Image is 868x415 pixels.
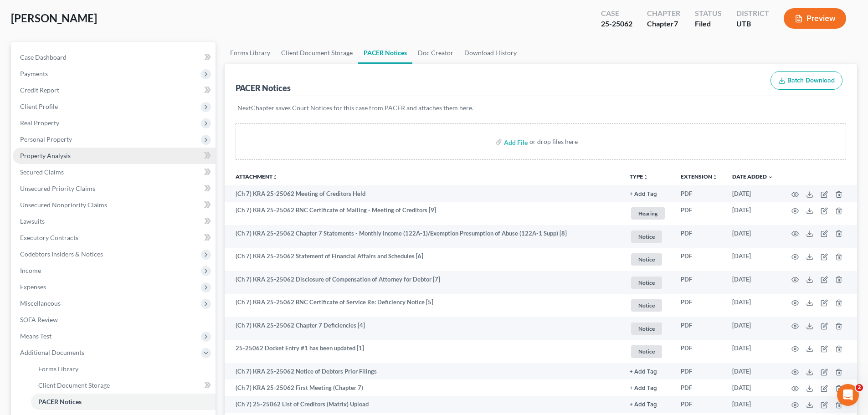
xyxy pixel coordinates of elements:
button: Batch Download [770,71,842,90]
td: (Ch 7) KRA 25-25062 BNC Certificate of Service Re: Deficiency Notice [5] [225,294,622,318]
i: unfold_more [712,174,718,180]
i: expand_more [768,174,773,180]
a: Unsecured Nonpriority Claims [13,197,216,213]
i: unfold_more [272,174,278,180]
a: + Add Tag [630,190,666,198]
a: Notice [630,229,666,244]
td: (Ch 7) KRA 25-25062 Chapter 7 Deficiencies [4] [225,317,622,340]
span: 7 [674,19,678,28]
a: Date Added expand_more [732,173,773,180]
button: + Add Tag [630,385,657,391]
td: (Ch 7) KRA 25-25062 Meeting of Creditors Held [225,185,622,202]
a: PACER Notices [358,42,412,64]
td: PDF [673,317,725,340]
span: SOFA Review [20,316,58,323]
div: Chapter [647,19,680,29]
button: + Add Tag [630,191,657,197]
div: or drop files here [529,137,578,146]
i: unfold_more [643,174,648,180]
span: Income [20,266,41,274]
span: Forms Library [38,365,78,373]
td: 25-25062 Docket Entry #1 has been updated [1] [225,340,622,364]
div: Filed [695,19,722,29]
button: Preview [784,8,846,29]
div: PACER Notices [236,82,291,93]
td: PDF [673,363,725,379]
button: TYPEunfold_more [630,174,648,180]
span: PACER Notices [38,398,82,405]
a: Unsecured Priority Claims [13,180,216,197]
td: [DATE] [725,294,781,318]
div: Chapter [647,8,680,19]
a: Client Document Storage [276,42,358,64]
div: UTB [736,19,769,29]
a: + Add Tag [630,384,666,392]
td: PDF [673,225,725,248]
div: District [736,8,769,19]
td: [DATE] [725,185,781,202]
td: (Ch 7) KRA 25-25062 Chapter 7 Statements - Monthly Income (122A-1)/Exemption Presumption of Abuse... [225,225,622,248]
a: Extensionunfold_more [681,173,718,180]
a: Secured Claims [13,164,216,180]
td: [DATE] [725,363,781,379]
span: Unsecured Nonpriority Claims [20,201,107,209]
a: Forms Library [31,361,216,377]
button: + Add Tag [630,369,657,375]
span: Codebtors Insiders & Notices [20,250,103,258]
span: Notice [631,345,662,358]
td: [DATE] [725,379,781,396]
a: Forms Library [225,42,276,64]
td: [DATE] [725,225,781,248]
a: PACER Notices [31,394,216,410]
span: Notice [631,323,662,335]
span: Means Test [20,332,51,340]
td: PDF [673,248,725,272]
div: 25-25062 [601,19,632,29]
div: Case [601,8,632,19]
p: NextChapter saves Court Notices for this case from PACER and attaches them here. [237,103,844,113]
a: Executory Contracts [13,230,216,246]
span: Batch Download [787,77,835,84]
td: PDF [673,396,725,412]
td: [DATE] [725,396,781,412]
span: Client Profile [20,102,58,110]
iframe: Intercom live chat [837,384,859,406]
a: Credit Report [13,82,216,98]
td: PDF [673,379,725,396]
a: Lawsuits [13,213,216,230]
a: Doc Creator [412,42,459,64]
span: Client Document Storage [38,381,110,389]
span: Expenses [20,283,46,291]
span: Notice [631,231,662,243]
span: Personal Property [20,135,72,143]
span: Notice [631,253,662,266]
span: Lawsuits [20,217,45,225]
span: Hearing [631,207,665,220]
span: Unsecured Priority Claims [20,184,95,192]
td: (Ch 7) KRA 25-25062 BNC Certificate of Mailing - Meeting of Creditors [9] [225,202,622,225]
a: Client Document Storage [31,377,216,394]
a: Notice [630,252,666,267]
td: PDF [673,271,725,294]
span: Additional Documents [20,348,84,356]
a: Attachmentunfold_more [236,173,278,180]
a: Hearing [630,206,666,221]
td: (Ch 7) 25-25062 List of Creditors (Matrix) Upload [225,396,622,412]
td: (Ch 7) KRA 25-25062 First Meeting (Chapter 7) [225,379,622,396]
td: (Ch 7) KRA 25-25062 Statement of Financial Affairs and Schedules [6] [225,248,622,272]
a: Notice [630,321,666,336]
span: Credit Report [20,86,59,94]
span: Payments [20,70,48,77]
td: [DATE] [725,202,781,225]
td: PDF [673,202,725,225]
span: 2 [856,384,863,391]
span: Case Dashboard [20,53,67,61]
a: Case Dashboard [13,49,216,66]
td: PDF [673,294,725,318]
a: Notice [630,275,666,290]
span: Notice [631,277,662,289]
a: + Add Tag [630,400,666,409]
td: (Ch 7) KRA 25-25062 Notice of Debtors Prior Filings [225,363,622,379]
a: Download History [459,42,522,64]
td: PDF [673,340,725,364]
